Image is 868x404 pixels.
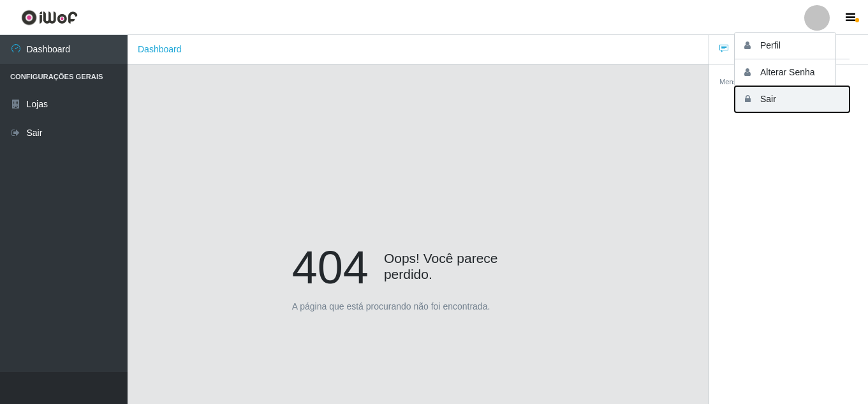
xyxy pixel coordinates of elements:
button: Alterar Senha [735,59,850,86]
img: CoreUI Logo [21,10,78,26]
a: Dashboard [138,44,182,54]
button: Perfil [735,33,850,59]
h4: Oops! Você parece perdido. [292,240,545,282]
small: Mensagem do Administrativo [719,78,811,86]
nav: breadcrumb [128,35,709,64]
p: A página que está procurando não foi encontrada. [292,300,490,313]
h1: 404 [292,240,369,295]
button: Sair [735,86,850,112]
